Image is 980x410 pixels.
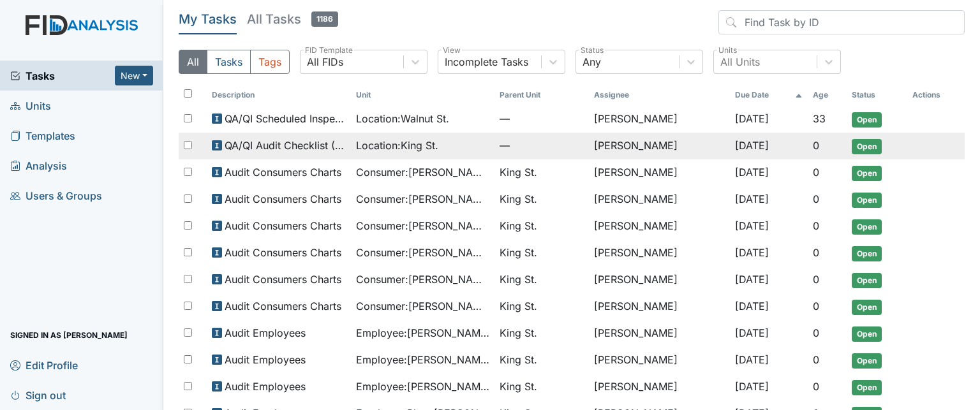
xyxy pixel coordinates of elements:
span: King St. [500,298,537,314]
span: Audit Consumers Charts [225,245,341,260]
span: QA/QI Scheduled Inspection [225,111,346,126]
span: 0 [813,193,819,205]
th: Toggle SortBy [207,84,351,106]
td: [PERSON_NAME] [589,267,730,293]
span: King St. [500,245,537,260]
span: [DATE] [735,300,769,312]
span: 0 [813,166,819,179]
span: Sign out [10,385,66,405]
span: 0 [813,139,819,152]
span: Open [852,166,882,181]
span: King St. [500,218,537,233]
span: Open [852,353,882,369]
div: Incomplete Tasks [445,54,528,70]
h5: All Tasks [247,10,338,28]
span: Audit Employees [225,379,306,394]
span: Audit Consumers Charts [225,165,341,180]
span: Consumer : [PERSON_NAME] [356,245,490,260]
span: 0 [813,353,819,366]
span: [DATE] [735,246,769,259]
span: Audit Consumers Charts [225,298,341,314]
td: [PERSON_NAME] [589,320,730,347]
input: Toggle All Rows Selected [184,89,192,98]
td: [PERSON_NAME] [589,213,730,240]
span: Audit Employees [225,352,306,367]
span: [DATE] [735,139,769,152]
th: Actions [907,84,965,106]
span: Open [852,112,882,128]
span: — [500,111,584,126]
span: Location : King St. [356,138,438,153]
span: King St. [500,191,537,207]
span: 0 [813,219,819,232]
td: [PERSON_NAME] [589,374,730,400]
span: Audit Consumers Charts [225,218,341,233]
div: All FIDs [307,54,343,70]
div: All Units [720,54,760,70]
span: Employee : [PERSON_NAME] [356,379,490,394]
h5: My Tasks [179,10,237,28]
button: Tasks [207,50,251,74]
input: Find Task by ID [718,10,965,34]
span: Open [852,300,882,315]
span: 0 [813,246,819,259]
a: Tasks [10,68,115,84]
span: Audit Consumers Charts [225,272,341,287]
td: [PERSON_NAME] [589,347,730,374]
span: Open [852,380,882,395]
span: [DATE] [735,219,769,232]
span: Open [852,193,882,208]
span: Open [852,219,882,235]
span: Users & Groups [10,186,102,205]
span: Consumer : [PERSON_NAME] [356,272,490,287]
span: Audit Consumers Charts [225,191,341,207]
div: Any [583,54,601,70]
span: Consumer : [PERSON_NAME] [356,191,490,207]
span: 33 [813,112,826,125]
td: [PERSON_NAME] [589,106,730,133]
button: New [115,66,153,85]
span: Templates [10,126,75,145]
span: Open [852,139,882,154]
span: [DATE] [735,193,769,205]
span: Consumer : [PERSON_NAME][GEOGRAPHIC_DATA] [356,165,490,180]
span: Open [852,326,882,342]
span: Employee : [PERSON_NAME] [356,325,490,340]
button: All [179,50,207,74]
td: [PERSON_NAME] [589,240,730,267]
button: Tags [250,50,290,74]
span: Employee : [PERSON_NAME][GEOGRAPHIC_DATA] [356,352,490,367]
div: Type filter [179,50,290,74]
span: King St. [500,165,537,180]
span: [DATE] [735,166,769,179]
span: King St. [500,379,537,394]
td: [PERSON_NAME] [589,159,730,186]
span: Analysis [10,156,67,175]
span: Open [852,273,882,288]
span: — [500,138,584,153]
th: Toggle SortBy [730,84,808,106]
span: King St. [500,325,537,340]
th: Toggle SortBy [351,84,495,106]
td: [PERSON_NAME] [589,293,730,320]
span: Consumer : [PERSON_NAME] [356,298,490,314]
th: Toggle SortBy [808,84,846,106]
td: [PERSON_NAME] [589,133,730,159]
span: Open [852,246,882,261]
span: [DATE] [735,326,769,339]
span: Audit Employees [225,325,306,340]
span: 0 [813,300,819,312]
span: 0 [813,273,819,286]
span: QA/QI Audit Checklist (ICF) [225,138,346,153]
span: Signed in as [PERSON_NAME] [10,325,128,345]
span: Units [10,96,51,115]
span: 1186 [311,11,338,27]
span: Edit Profile [10,355,78,375]
span: [DATE] [735,112,769,125]
span: [DATE] [735,380,769,393]
span: King St. [500,272,537,287]
span: Location : Walnut St. [356,111,449,126]
span: [DATE] [735,273,769,286]
th: Toggle SortBy [494,84,589,106]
